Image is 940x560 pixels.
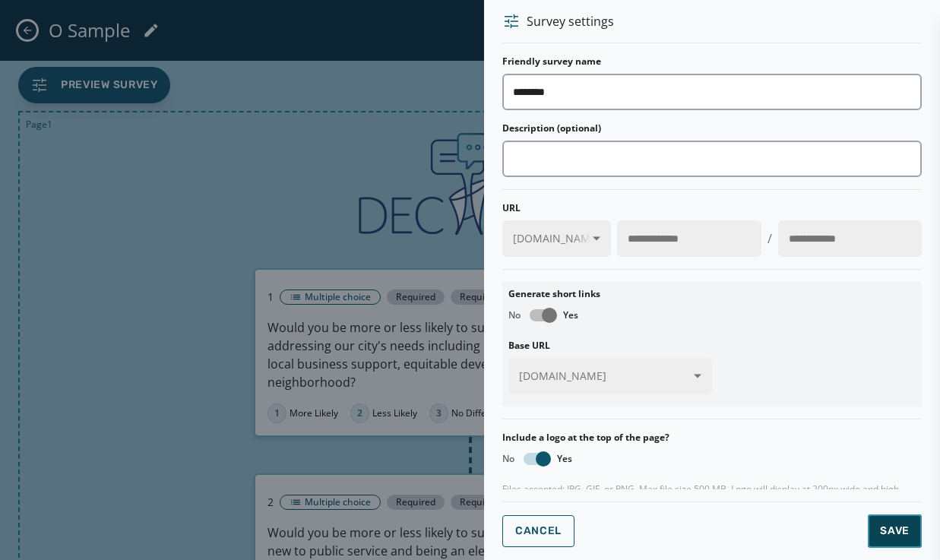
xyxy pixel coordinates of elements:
label: Description (optional) [502,122,601,134]
span: Cancel [515,525,562,537]
span: Save [880,524,910,539]
button: Cancel [502,515,574,547]
button: [DOMAIN_NAME] [502,220,611,257]
input: Client slug [617,220,761,257]
div: / [768,229,772,248]
span: Survey settings [527,12,614,30]
button: [DOMAIN_NAME] [508,358,712,394]
span: Files accepted: JPG, GIF, or PNG. Max file size 500 MB. Logo will display at 200px wide and high ... [502,483,922,508]
span: Yes [557,453,572,465]
span: [DOMAIN_NAME] [513,231,600,246]
label: Friendly survey name [502,55,601,68]
button: Save [868,514,922,548]
label: Generate short links [508,288,916,300]
label: Base URL [508,340,712,352]
span: [DOMAIN_NAME] [519,369,701,384]
input: Survey slug [778,220,923,257]
body: Rich Text Area [12,12,495,29]
label: Include a logo at the top of the page? [502,432,922,444]
span: Yes [563,309,578,321]
span: No [508,309,521,321]
div: URL [502,202,922,214]
span: No [502,453,514,465]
